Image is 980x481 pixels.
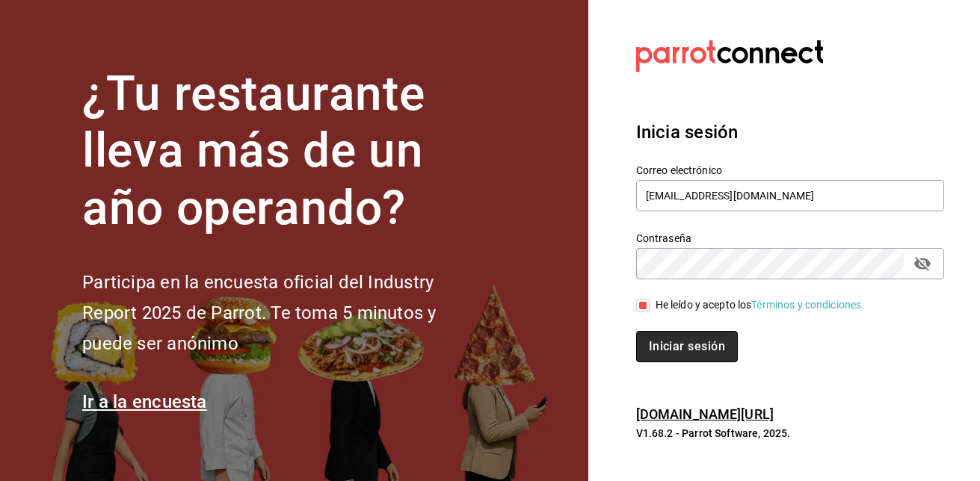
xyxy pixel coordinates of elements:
label: Correo electrónico [636,164,944,175]
label: Contraseña [636,232,944,243]
button: Iniciar sesión [636,331,738,362]
input: Ingresa tu correo electrónico [636,180,944,211]
h1: ¿Tu restaurante lleva más de un año operando? [82,66,486,238]
h2: Participa en la encuesta oficial del Industry Report 2025 de Parrot. Te toma 5 minutos y puede se... [82,267,486,359]
h3: Inicia sesión [636,119,944,146]
p: V1.68.2 - Parrot Software, 2025. [636,426,944,441]
a: [DOMAIN_NAME][URL] [636,406,774,422]
div: He leído y acepto los [656,297,865,313]
a: Términos y condiciones. [751,299,864,311]
button: passwordField [910,251,935,276]
a: Ir a la encuesta [82,391,207,412]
